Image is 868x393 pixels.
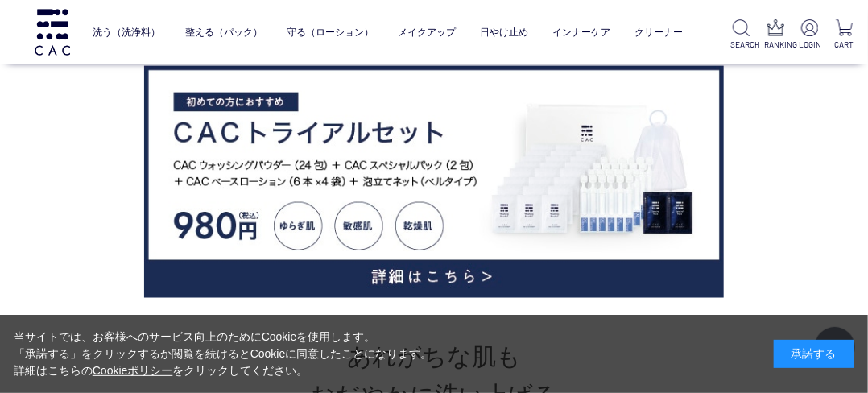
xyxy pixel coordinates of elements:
[765,19,787,51] a: RANKING
[398,15,456,50] a: メイクアップ
[93,364,173,377] a: Cookieポリシー
[833,39,855,51] p: CART
[552,15,610,50] a: インナーケア
[730,39,752,51] p: SEARCH
[833,19,855,51] a: CART
[32,9,72,55] img: logo
[93,15,161,50] a: 洗う（洗浄料）
[730,19,752,51] a: SEARCH
[799,19,820,51] a: LOGIN
[765,39,787,51] p: RANKING
[799,39,820,51] p: LOGIN
[480,15,528,50] a: 日やけ止め
[185,15,262,50] a: 整える（パック）
[635,15,684,50] a: クリーナー
[144,66,724,298] img: CACトライアルセット
[774,340,854,368] div: 承諾する
[287,15,374,50] a: 守る（ローション）
[14,329,432,379] div: 当サイトでは、お客様へのサービス向上のためにCookieを使用します。 「承諾する」をクリックするか閲覧を続けるとCookieに同意したことになります。 詳細はこちらの をクリックしてください。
